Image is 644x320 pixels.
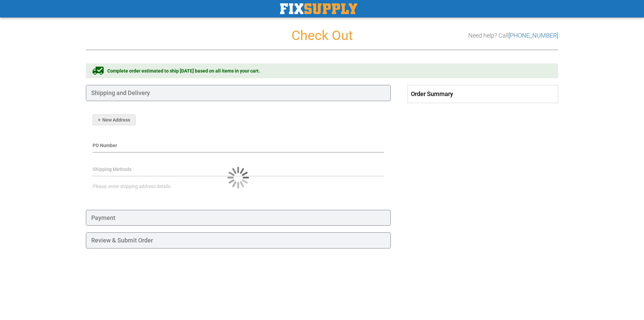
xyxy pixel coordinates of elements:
a: store logo [280,3,357,14]
img: Loading... [227,167,249,188]
div: Shipping and Delivery [86,85,391,101]
button: New Address [93,115,136,125]
div: Review & Submit Order [86,232,391,248]
div: PO Number [93,142,384,152]
h3: Need help? Call [468,32,558,39]
span: Complete order estimated to ship [DATE] based on all items in your cart. [107,67,260,74]
span: Order Summary [408,85,558,103]
img: Fix Industrial Supply [280,3,357,14]
div: Payment [86,210,391,226]
h1: Check Out [86,28,558,43]
span: New Address [98,117,130,123]
a: [PHONE_NUMBER] [508,32,558,39]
